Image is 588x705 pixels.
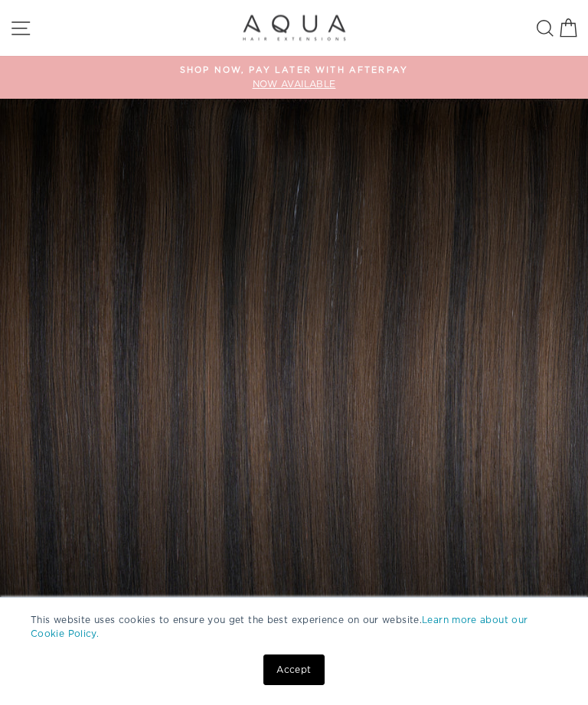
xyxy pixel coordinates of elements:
[17,64,571,77] span: Shop now, pay later with Afterpay
[31,613,557,641] p: This website uses cookies to ensure you get the best experience on our website.
[263,654,324,685] a: Accept
[240,13,348,43] img: Aqua Hair Extensions
[17,77,571,92] span: NOW AVAILABLE
[17,64,571,91] a: Shop now, pay later with AfterpayNOW AVAILABLE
